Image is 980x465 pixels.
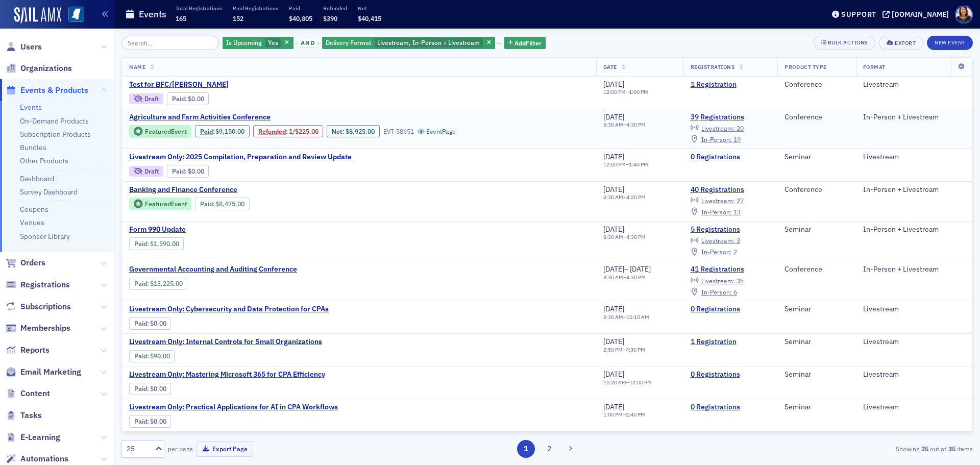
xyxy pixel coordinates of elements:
time: 10:20 AM [603,379,626,386]
strong: 35 [946,444,957,453]
a: Paid [172,167,185,175]
div: Paid: 1 - $0 [129,383,171,395]
time: 1:00 PM [629,88,648,95]
div: Conference [785,80,848,89]
span: 19 [733,135,741,143]
span: Livestream Only: Mastering Microsoft 365 for CPA Efficiency [129,370,325,379]
span: : [200,128,216,135]
span: Automations [20,453,68,464]
time: 4:20 PM [626,193,646,201]
time: 8:30 AM [603,121,623,128]
div: In-Person + Livestream [863,185,965,194]
span: Reports [20,345,50,356]
a: Livestream: 20 [691,124,744,132]
span: : [134,352,150,360]
a: Governmental Accounting and Auditing Conference [129,265,301,274]
time: 12:00 PM [603,88,626,95]
button: Export Page [197,441,253,457]
span: Product Type [785,63,826,70]
p: Paid [289,5,312,12]
span: 35 [737,277,744,285]
a: Refunded [258,128,286,135]
p: Paid Registrations [233,5,278,12]
div: Livestream [863,370,965,379]
a: 0 Registrations [691,403,771,412]
a: 0 Registrations [691,153,771,162]
a: Banking and Finance Conference [129,185,326,194]
a: Dashboard [20,174,54,183]
img: SailAMX [14,7,61,23]
span: : [134,320,150,327]
span: 3 [737,236,740,244]
a: Livestream: 35 [691,277,744,285]
a: In-Person: 19 [691,135,741,143]
button: AddFilter [504,37,546,50]
span: In-Person : [701,288,732,296]
button: [DOMAIN_NAME] [883,11,952,18]
div: Draft [144,168,159,174]
span: Livestream, In-Person + Livestream [377,38,480,46]
a: In-Person: 6 [691,288,737,296]
a: 1 Registration [691,80,771,89]
span: Users [20,41,42,53]
span: [DATE] [603,370,624,379]
div: – [603,347,645,353]
span: [DATE] [603,402,624,411]
a: 5 Registrations [691,225,771,234]
span: $1,590.00 [150,240,179,248]
div: Paid: 42 - $915000 [195,125,250,137]
a: Paid [134,352,147,360]
a: Other Products [20,156,68,165]
div: – [603,121,646,128]
div: Conference [785,113,848,122]
a: Paid [134,385,147,393]
a: Test for BFC/[PERSON_NAME] [129,80,301,89]
time: 2:40 PM [626,411,645,418]
span: 20 [737,124,744,132]
time: 4:30 PM [626,233,646,240]
div: Livestream [863,305,965,314]
span: [DATE] [603,80,624,89]
a: 0 Registrations [691,305,771,314]
span: : [134,240,150,248]
a: Paid [134,280,147,287]
button: New Event [927,36,973,50]
div: – [603,89,648,95]
div: Paid: 0 - $0 [167,165,209,177]
div: Seminar [785,370,848,379]
a: Paid [200,200,213,208]
span: $90.00 [150,352,170,360]
time: 8:30 AM [603,193,623,201]
div: Paid: 5 - $159000 [129,237,184,250]
div: Featured Event [145,129,187,134]
div: Seminar [785,153,848,162]
a: Livestream Only: Practical Applications for AI in CPA Workflows [129,403,338,412]
span: Yes [268,38,278,46]
span: Organizations [20,63,72,74]
span: $0.00 [150,385,166,393]
time: 10:10 AM [626,313,649,321]
span: : [172,95,188,103]
span: Tasks [20,410,42,421]
div: – [603,314,649,321]
div: Conference [785,185,848,194]
div: Livestream [863,337,965,347]
span: 13 [733,208,741,216]
div: In-Person + Livestream [863,265,965,274]
a: Paid [200,128,213,135]
a: Content [6,388,50,399]
span: and [298,39,317,47]
div: Draft [129,93,163,104]
span: Memberships [20,323,70,334]
span: : [200,200,216,208]
div: Featured Event [129,198,191,210]
span: Banking and Finance Conference [129,185,301,194]
span: $0.00 [188,167,204,175]
time: 8:30 AM [603,233,623,240]
div: Featured Event [129,125,191,138]
a: Sponsor Library [20,232,70,241]
span: [DATE] [603,152,624,161]
div: Paid: 0 - $0 [167,92,209,105]
span: : [172,167,188,175]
